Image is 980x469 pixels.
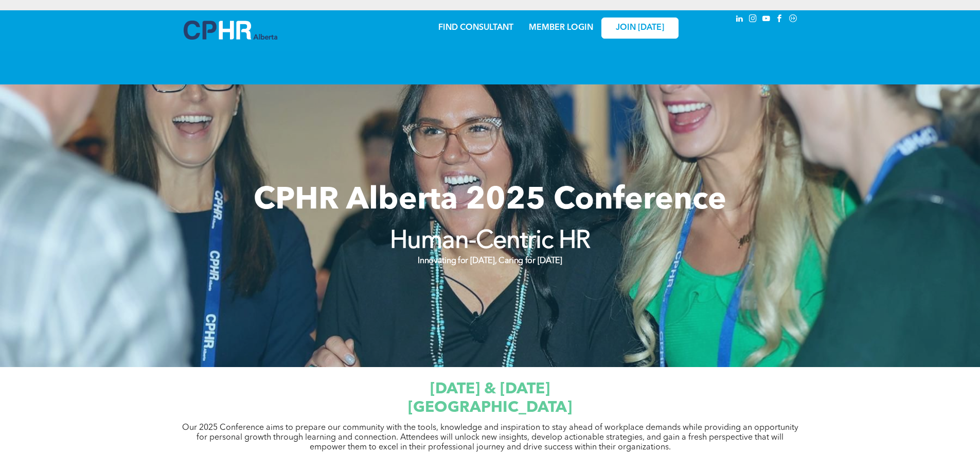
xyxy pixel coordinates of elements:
[182,424,798,451] span: Our 2025 Conference aims to prepare our community with the tools, knowledge and inspiration to st...
[184,21,277,40] img: A blue and white logo for cp alberta
[761,13,772,27] a: youtube
[616,23,664,33] span: JOIN [DATE]
[438,24,513,32] a: FIND CONSULTANT
[430,381,550,397] span: [DATE] & [DATE]
[788,13,799,27] a: Social network
[529,24,593,32] a: MEMBER LOGIN
[390,229,591,254] strong: Human-Centric HR
[774,13,786,27] a: facebook
[734,13,745,27] a: linkedin
[254,185,726,216] span: CPHR Alberta 2025 Conference
[747,13,759,27] a: instagram
[418,257,562,265] strong: Innovating for [DATE], Caring for [DATE]
[408,400,572,415] span: [GEOGRAPHIC_DATA]
[601,18,679,39] a: JOIN [DATE]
